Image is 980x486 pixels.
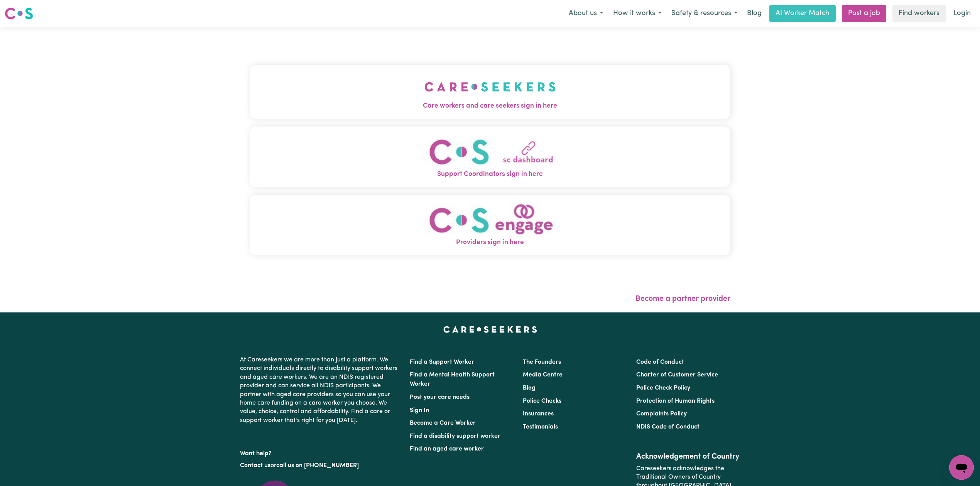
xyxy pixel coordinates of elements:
a: Find workers [892,5,946,22]
p: or [240,458,400,473]
span: Providers sign in here [250,238,730,248]
a: Post a job [842,5,886,22]
a: Police Check Policy [636,385,690,391]
a: Become a partner provider [635,295,730,303]
p: Want help? [240,446,400,458]
a: Contact us [240,462,270,469]
a: call us on [PHONE_NUMBER] [276,462,359,469]
a: Find a disability support worker [410,433,500,439]
h2: Acknowledgement of Country [636,452,740,461]
button: Safety & resources [666,5,742,22]
a: Charter of Customer Service [636,372,718,378]
a: Blog [523,385,536,391]
a: NDIS Code of Conduct [636,424,700,430]
a: Sign In [410,407,429,413]
a: Careseekers logo [5,5,33,22]
a: Find a Support Worker [410,359,474,365]
button: Support Coordinators sign in here [250,127,730,187]
button: Care workers and care seekers sign in here [250,65,730,119]
a: Protection of Human Rights [636,398,715,404]
button: Providers sign in here [250,195,730,255]
a: Find an aged care worker [410,446,484,452]
a: Insurances [523,411,554,417]
img: Careseekers logo [5,7,33,20]
a: Become a Care Worker [410,420,476,426]
a: Complaints Policy [636,411,687,417]
a: Testimonials [523,424,558,430]
a: Post your care needs [410,394,470,400]
span: Care workers and care seekers sign in here [250,101,730,111]
iframe: Button to launch messaging window [949,455,974,480]
button: About us [564,5,608,22]
a: Police Checks [523,398,561,404]
a: Media Centre [523,372,563,378]
span: Support Coordinators sign in here [250,169,730,179]
a: The Founders [523,359,561,365]
p: At Careseekers we are more than just a platform. We connect individuals directly to disability su... [240,353,400,428]
a: Blog [742,5,766,22]
button: How it works [608,5,666,22]
a: Careseekers home page [443,326,537,332]
a: Find a Mental Health Support Worker [410,372,495,387]
a: Login [949,5,975,22]
a: AI Worker Match [769,5,836,22]
a: Code of Conduct [636,359,684,365]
